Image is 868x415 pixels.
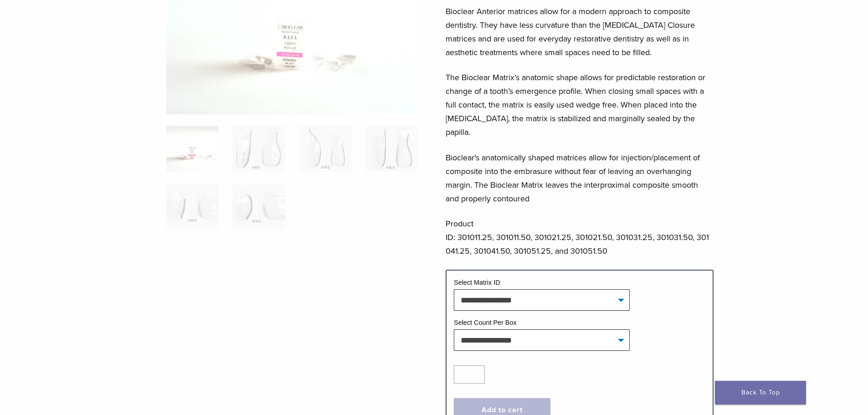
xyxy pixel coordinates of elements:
img: Original Anterior Matrix - A Series - Image 4 [365,126,417,171]
p: Bioclear Anterior matrices allow for a modern approach to composite dentistry. They have less cur... [446,5,714,59]
img: Anterior-Original-A-Series-Matrices-324x324.jpg [166,126,219,171]
img: Original Anterior Matrix - A Series - Image 6 [232,183,285,229]
p: Product ID: 301011.25, 301011.50, 301021.25, 301021.50, 301031.25, 301031.50, 301041.25, 301041.5... [446,217,714,258]
img: Original Anterior Matrix - A Series - Image 2 [232,126,285,171]
p: The Bioclear Matrix’s anatomic shape allows for predictable restoration or change of a tooth’s em... [446,71,714,139]
img: Original Anterior Matrix - A Series - Image 3 [299,126,351,171]
label: Select Count Per Box [454,319,517,326]
a: Back To Top [715,381,806,405]
label: Select Matrix ID [454,279,500,286]
img: Original Anterior Matrix - A Series - Image 5 [166,183,219,229]
p: Bioclear’s anatomically shaped matrices allow for injection/placement of composite into the embra... [446,151,714,205]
